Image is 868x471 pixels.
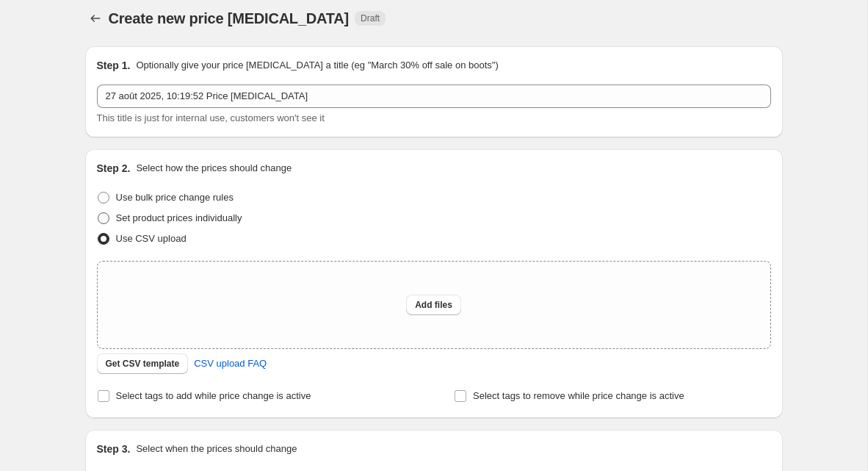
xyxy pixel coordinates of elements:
button: Get CSV template [97,353,189,374]
input: 30% off holiday sale [97,85,771,108]
span: Use bulk price change rules [116,192,234,203]
span: This title is just for internal use, customers won't see it [97,112,325,123]
span: Set product prices individually [116,212,242,223]
a: CSV upload FAQ [185,352,275,375]
span: Use CSV upload [116,233,187,244]
h2: Step 1. [97,58,131,73]
p: Select when the prices should change [136,442,297,456]
button: Add files [406,295,461,315]
span: Select tags to remove while price change is active [473,390,684,401]
span: Add files [415,299,452,311]
span: Get CSV template [106,358,180,370]
button: Price change jobs [85,8,106,29]
h2: Step 3. [97,442,131,456]
p: Select how the prices should change [136,161,292,176]
span: Draft [361,12,380,24]
span: CSV upload FAQ [194,356,267,371]
span: Select tags to add while price change is active [116,390,311,401]
h2: Step 2. [97,161,131,176]
p: Optionally give your price [MEDICAL_DATA] a title (eg "March 30% off sale on boots") [136,58,498,73]
span: Create new price [MEDICAL_DATA] [109,10,350,26]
